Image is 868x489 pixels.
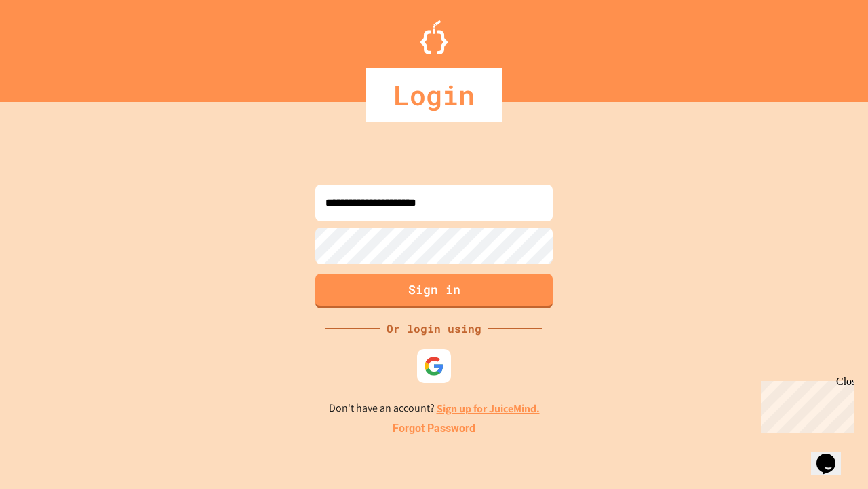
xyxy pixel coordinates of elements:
a: Forgot Password [393,420,475,437]
img: google-icon.svg [424,356,444,376]
div: Chat with us now!Close [5,5,94,86]
iframe: chat widget [811,435,854,475]
div: Login [366,68,502,122]
button: Sign in [315,274,553,308]
a: Sign up for JuiceMind. [437,401,540,416]
iframe: chat widget [755,376,854,433]
p: Don't have an account? [329,400,540,417]
div: Or login using [380,321,488,337]
img: Logo.svg [420,20,448,54]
